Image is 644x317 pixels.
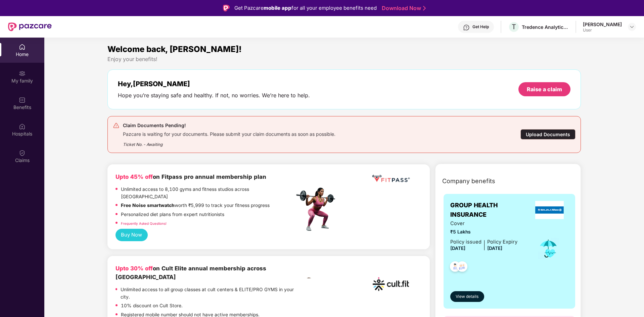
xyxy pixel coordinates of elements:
img: svg+xml;base64,PHN2ZyB4bWxucz0iaHR0cDovL3d3dy53My5vcmcvMjAwMC9zdmciIHdpZHRoPSI0OC45NDMiIGhlaWdodD... [447,259,463,276]
div: Ticket No. - Awaiting [123,137,335,148]
p: 10% discount on Cult Store. [121,302,183,310]
p: Unlimited access to all group classes at cult centers & ELITE/PRO GYMS in your city. [121,286,294,301]
img: svg+xml;base64,PHN2ZyBpZD0iRHJvcGRvd24tMzJ4MzIiIHhtbG5zPSJodHRwOi8vd3d3LnczLm9yZy8yMDAwL3N2ZyIgd2... [629,24,635,30]
span: T [512,23,516,31]
p: Personalized diet plans from expert nutritionists [121,211,224,218]
div: Policy Expiry [487,238,517,246]
img: svg+xml;base64,PHN2ZyBpZD0iQ2xhaW0iIHhtbG5zPSJodHRwOi8vd3d3LnczLm9yZy8yMDAwL3N2ZyIgd2lkdGg9IjIwIi... [19,150,26,156]
div: Raise a claim [527,86,562,93]
img: svg+xml;base64,PHN2ZyBpZD0iSGVscC0zMngzMiIgeG1sbnM9Imh0dHA6Ly93d3cudzMub3JnLzIwMDAvc3ZnIiB3aWR0aD... [463,24,470,31]
span: Company benefits [442,176,495,186]
span: GROUP HEALTH INSURANCE [450,201,531,220]
img: cult.png [371,264,411,304]
img: Stroke [423,5,426,12]
div: Get Pazcare for all your employee benefits need [234,4,377,12]
img: svg+xml;base64,PHN2ZyBpZD0iSG9tZSIgeG1sbnM9Imh0dHA6Ly93d3cudzMub3JnLzIwMDAvc3ZnIiB3aWR0aD0iMjAiIG... [19,44,26,50]
img: svg+xml;base64,PHN2ZyBpZD0iSG9zcGl0YWxzIiB4bWxucz0iaHR0cDovL3d3dy53My5vcmcvMjAwMC9zdmciIHdpZHRoPS... [19,123,26,130]
span: Cover [450,220,517,227]
button: View details [450,291,484,302]
b: Upto 30% off [116,265,153,272]
span: Welcome back, [PERSON_NAME]! [107,44,242,54]
div: Get Help [472,24,489,30]
img: New Pazcare Logo [8,22,52,31]
span: ₹5 Lakhs [450,228,517,236]
span: View details [456,294,478,300]
img: svg+xml;base64,PHN2ZyB4bWxucz0iaHR0cDovL3d3dy53My5vcmcvMjAwMC9zdmciIHdpZHRoPSI0OC45NDMiIGhlaWdodD... [454,259,470,276]
a: Frequently Asked Questions! [121,221,167,225]
strong: mobile app [264,5,291,11]
img: insurerLogo [535,201,564,219]
img: fpp.png [294,186,341,233]
span: [DATE] [450,246,465,251]
div: Upload Documents [520,129,576,140]
div: Policy issued [450,238,481,246]
img: svg+xml;base64,PHN2ZyB3aWR0aD0iMjAiIGhlaWdodD0iMjAiIHZpZXdCb3g9IjAgMCAyMCAyMCIgZmlsbD0ibm9uZSIgeG... [19,70,26,77]
div: Hope you’re staying safe and healthy. If not, no worries. We’re here to help. [118,92,310,99]
img: svg+xml;base64,PHN2ZyBpZD0iQmVuZWZpdHMiIHhtbG5zPSJodHRwOi8vd3d3LnczLm9yZy8yMDAwL3N2ZyIgd2lkdGg9Ij... [19,97,26,103]
div: Pazcare is waiting for your documents. Please submit your claim documents as soon as possible. [123,129,335,137]
strong: Free Noise smartwatch [121,203,175,208]
img: fppp.png [371,172,411,185]
p: Unlimited access to 8,100 gyms and fitness studios across [GEOGRAPHIC_DATA] [121,186,294,200]
b: on Cult Elite annual membership across [GEOGRAPHIC_DATA] [116,265,266,280]
a: Download Now [382,5,424,12]
button: Buy Now [116,229,148,241]
img: svg+xml;base64,PHN2ZyB4bWxucz0iaHR0cDovL3d3dy53My5vcmcvMjAwMC9zdmciIHdpZHRoPSIyNCIgaGVpZ2h0PSIyNC... [113,122,120,129]
div: Tredence Analytics Solutions Private Limited [522,24,569,30]
p: worth ₹5,999 to track your fitness progress [121,202,270,209]
div: [PERSON_NAME] [583,21,622,28]
div: Hey, [PERSON_NAME] [118,80,310,88]
div: Enjoy your benefits! [107,56,581,63]
img: Logo [223,5,230,11]
b: on Fitpass pro annual membership plan [116,173,266,180]
div: Claim Documents Pending! [123,121,335,129]
img: icon [538,237,559,260]
b: Upto 45% off [116,173,153,180]
span: [DATE] [487,246,502,251]
div: User [583,28,622,33]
